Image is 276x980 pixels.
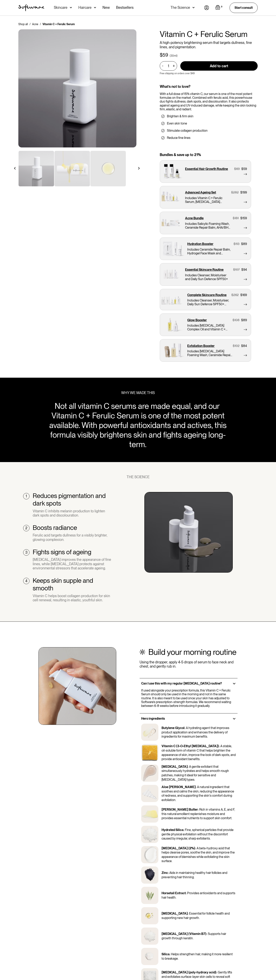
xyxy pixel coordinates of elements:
p: [MEDICAL_DATA] (2%) [162,846,195,850]
div: 89 [243,242,247,246]
p: [MEDICAL_DATA] (Vitamin B7) [162,932,206,936]
p: Includes Vitamin C + Ferulic Serum, [MEDICAL_DATA] Complex Oil, Salicylic Foaming Wash, Ceramide ... [185,196,230,204]
p: Helps strengthen hair, making it more resilient to breakage. [162,952,233,960]
p: [MEDICAL_DATA] [162,765,188,769]
div: $ [241,268,243,272]
p: Advanced Ageing Set [185,191,216,194]
div: 69 [236,167,240,171]
a: Start consult [230,3,258,13]
input: Add to cart [180,61,258,71]
li: Brighten & firm skin [161,114,256,118]
a: Acne Bundle$181$159Includes Salicylic Foaming Wash, Ceramide Repair Balm, AHA/BHA Pimple Patches,... [160,212,251,234]
p: Includes Cleanser, Moisturiser, Daily Sun Defence SPF50+ Vitamin C + Ferulic Serum, [MEDICAL_DATA... [187,298,233,306]
p: Essential for follicle health and supporting new hair growth. [162,912,230,920]
div: Skincare [54,6,67,10]
p: [PERSON_NAME] Butter [162,808,198,811]
li: Even skin tone [161,122,256,125]
p: Includes Ceramide Repair Balm, Hydrogel Face Mask and Hyaluronic Complex Serum [187,248,233,255]
p: : [206,932,207,936]
div: 0 [220,5,223,9]
div: Ferulic acid targets dullness for a visibly brighter, glowing complexion. [33,533,111,542]
h3: Fights signs of ageing [33,548,91,556]
div: $ [241,167,243,171]
div: $ [241,344,243,348]
p: : [188,765,188,769]
div: $ [240,191,242,194]
div: Bundles & save up to 21% [160,153,258,157]
p: Hydration Booster [187,242,213,246]
div: + [172,64,176,68]
p: : [168,871,169,875]
div: Vitamin C + Ferulic Serum [42,22,75,26]
div: 107 [235,268,240,272]
li: Stimulate collagen production [161,129,256,133]
p: [MEDICAL_DATA] (poly-hydroxy acid) [162,970,216,974]
div: What’s not to love? [160,84,258,89]
div: $ [233,216,235,220]
p: Rich in vitamins A, E, and F, this natural emollient replenishes moisture and provides essential ... [162,808,235,820]
div: 59 [243,167,247,171]
div: / [30,22,31,26]
h1: Vitamin C + Ferulic Serum [160,29,258,39]
a: Hydration Booster$113$89Includes Ceramide Repair Balm, Hydrogel Face Mask and Hyaluronic Complex ... [160,237,251,260]
p: : [186,891,186,895]
a: Essential Hair Growth Routine$69$59 [160,160,251,183]
h2: Build your morning routine [148,647,237,657]
p: : [219,744,220,748]
div: Haircare [78,6,92,10]
p: Silica [162,952,170,956]
p: : [195,846,196,850]
p: Complete Skincare Routine [187,293,227,297]
p: : [170,952,170,956]
img: arrow down [192,6,195,10]
img: arrow left [14,167,16,170]
p: : [198,808,199,811]
a: Complete Skincare Routine$262$169Includes Cleanser, Moisturiser, Daily Sun Defence SPF50+ Vitamin... [160,289,251,310]
div: 169 [242,293,247,297]
div: Vitamin C helps boost collagen production for skin cell renewal, resulting in elastic, youthful s... [33,594,111,602]
a: Acne [32,22,38,26]
h2: THE SCIENCE [127,475,150,479]
p: Includes Cleanser, Moisturiser and Daily Sun Defence SPF50+ [185,273,230,281]
p: Acne Bundle [185,216,204,220]
p: Zinc [162,871,168,875]
div: 181 [235,216,239,220]
p: A hydrating agent that improves product application and enhances the delivery of ingredients for ... [162,726,229,738]
div: [MEDICAL_DATA] improves the appearance of fine lines, while [MEDICAL_DATA] protects against envir... [33,557,111,570]
p: Supports hair growth through keratin. [162,932,226,940]
div: / [40,22,41,26]
div: (30ml) [170,54,177,58]
div: Not all vitamin C serums are made equal, and our Vitamin C + Ferulic Serum is one of the most pot... [43,401,233,449]
div: $ [234,242,236,246]
div: 102 [235,344,240,348]
p: A beta-hydroxy acid that helps cleanse pores, soothe the skin, and improve the appearance of blem... [162,846,235,863]
a: Advanced Ageing Set$282$199Includes Vitamin C + Ferulic Serum, [MEDICAL_DATA] Complex Oil, Salicy... [160,186,251,208]
p: Glow Booster [187,318,207,322]
li: Reduce fine lines [161,136,256,140]
div: $ [240,293,242,297]
p: Includes [MEDICAL_DATA] Foaming Wash, Ceramide Repair Balm and Cleansing Cloth [187,349,233,357]
p: A gentle exfoliant that simultaneously hydrates and helps smooth rough patches, making it ideal f... [162,765,229,781]
div: With a full dose of 15% vitamin C, our serum is one of the most potent formulas on the market. Co... [160,92,258,111]
p: Vitamin C (3-O-Ethyl [MEDICAL_DATA]) [162,744,219,748]
div: - [162,64,165,68]
div: 84 [243,344,247,348]
h3: Hero ingredients [141,717,165,720]
p: Aloe [PERSON_NAME] [162,785,196,789]
div: The Science [171,6,190,10]
p: : [196,785,196,789]
p: : [184,726,185,730]
div: $ [240,216,242,220]
div: 199 [242,191,247,194]
p: Horsetail Extract [162,891,186,895]
div: $ [241,318,243,322]
p: [MEDICAL_DATA] [162,912,188,915]
p: A natural ingredient that soothes and calms the skin, reducing the appearance of redness, and sup... [162,785,234,802]
div: $ [241,242,243,246]
p: Exfoliation Booster [187,344,215,348]
strong: Can I use this with my regular [MEDICAL_DATA] routine? [141,682,222,685]
a: Open cart [215,5,223,11]
div: Vitamin C inhibits melanin production to lighten dark spots and discolouration. [33,509,111,518]
p: Using the dropper, apply 4-5 drops of serum to face neck and chest, and gently rub in. [140,660,238,669]
img: arrow down [70,6,72,10]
